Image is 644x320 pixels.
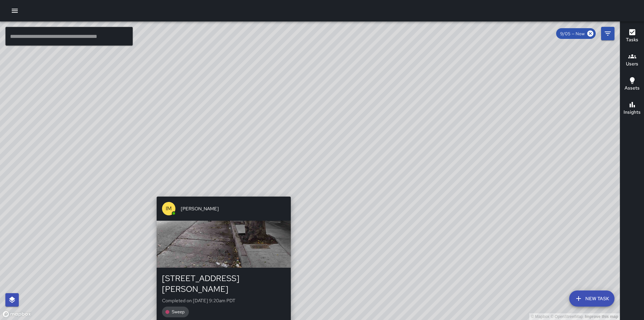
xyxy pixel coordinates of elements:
h6: Users [626,60,638,68]
div: 9/05 — Now [556,28,596,39]
button: Tasks [620,24,644,48]
div: [STREET_ADDRESS][PERSON_NAME] [162,273,285,295]
h6: Insights [624,109,641,116]
span: 9/05 — Now [556,31,589,37]
span: Sweep [168,309,189,315]
button: New Task [569,290,614,307]
button: Insights [620,97,644,121]
h6: Tasks [626,36,638,44]
span: [PERSON_NAME] [181,205,285,212]
button: Filters [601,27,614,40]
p: Completed on [DATE] 9:20am PDT [162,297,285,304]
button: Assets [620,72,644,97]
p: IM [166,205,172,213]
button: Users [620,48,644,72]
h6: Assets [625,85,640,92]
